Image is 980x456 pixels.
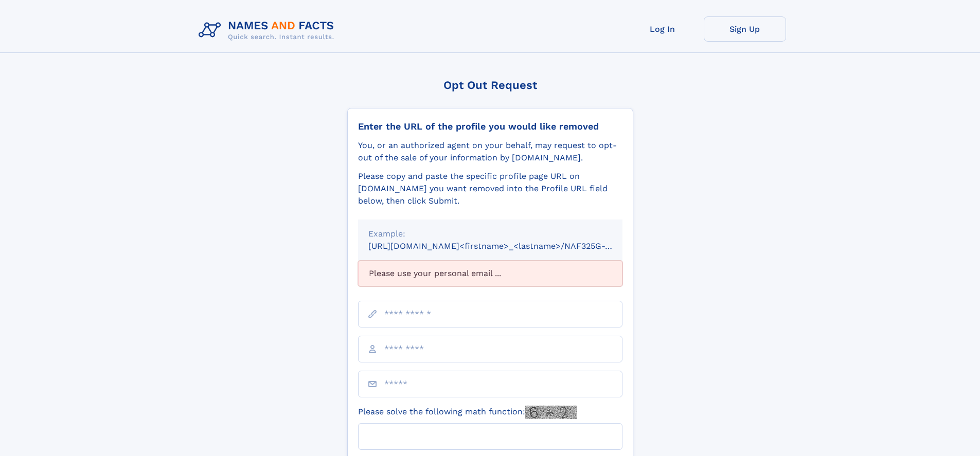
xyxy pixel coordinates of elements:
div: Please copy and paste the specific profile page URL on [DOMAIN_NAME] you want removed into the Pr... [358,170,622,207]
small: [URL][DOMAIN_NAME]<firstname>_<lastname>/NAF325G-xxxxxxxx [368,241,642,251]
a: Log In [621,16,704,42]
div: Please use your personal email ... [358,261,622,286]
label: Please solve the following math function: [358,406,577,419]
div: Example: [368,228,612,240]
div: Opt Out Request [347,79,633,92]
img: Logo Names and Facts [194,16,343,44]
div: Enter the URL of the profile you would like removed [358,121,622,132]
div: You, or an authorized agent on your behalf, may request to opt-out of the sale of your informatio... [358,139,622,164]
a: Sign Up [704,16,786,42]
